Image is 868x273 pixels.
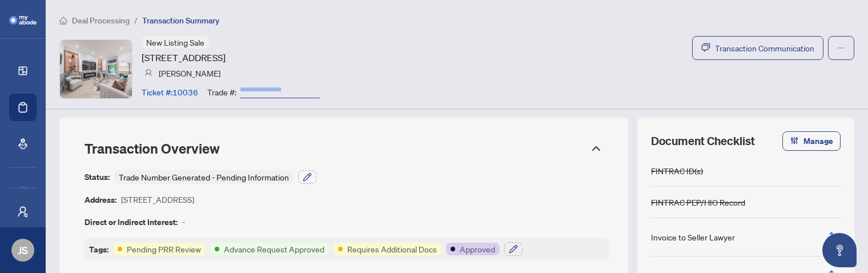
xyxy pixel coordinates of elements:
img: svg%3e [144,69,152,77]
article: Approved [460,243,495,255]
div: FINTRAC ID(s) [651,164,703,177]
span: Deal Processing [72,15,130,26]
article: Pending PRR Review [127,243,201,255]
span: New Listing Sale [146,37,204,47]
div: Invoice to Seller Lawyer [651,231,735,243]
li: / [134,14,138,27]
span: ellipsis [837,44,845,52]
div: FINTRAC PEP/HIO Record [651,196,745,208]
span: Document Checklist [651,133,755,149]
article: Ticket #: 10036 [142,86,198,98]
span: user-switch [17,206,29,218]
article: Tags: [89,243,108,256]
article: Advance Request Approved [224,243,324,255]
div: Transaction Overview [75,134,612,163]
span: home [59,17,67,25]
img: IMG-C12290049_1.jpg [60,40,132,98]
article: [STREET_ADDRESS] [121,193,194,206]
article: - [182,215,185,228]
button: Manage [782,131,841,151]
span: Transaction Communication [715,42,814,55]
article: Requires Additional Docs [347,243,437,255]
span: Manage [803,132,833,150]
span: JS [18,242,28,258]
article: Address: [85,193,116,206]
article: [PERSON_NAME] [159,67,220,79]
img: logo [9,16,37,25]
article: Status: [85,170,110,184]
span: Transaction Summary [142,15,219,26]
span: Transaction Overview [85,140,220,157]
div: Trade Number Generated - Pending Information [114,170,294,184]
button: Transaction Communication [692,36,823,60]
article: Direct or Indirect Interest: [85,215,178,228]
button: Open asap [822,233,857,267]
article: [STREET_ADDRESS] [142,51,226,65]
article: Trade #: [207,86,236,98]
